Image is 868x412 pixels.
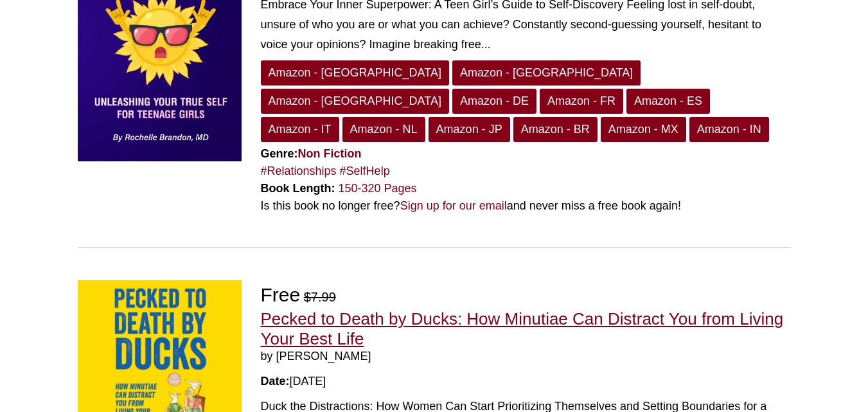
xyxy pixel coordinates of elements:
[261,117,339,142] a: Amazon - IT
[261,284,301,305] span: Free
[261,350,791,364] span: by [PERSON_NAME]
[304,290,336,304] del: $7.99
[339,182,417,195] a: 150-320 Pages
[261,89,449,114] a: Amazon - [GEOGRAPHIC_DATA]
[342,117,425,142] a: Amazon - NL
[452,60,641,85] a: Amazon - [GEOGRAPHIC_DATA]
[261,375,290,388] strong: Date:
[261,309,784,348] a: Pecked to Death by Ducks: How Minutiae Can Distract You from Living Your Best Life
[400,199,507,212] a: Sign up for our email
[261,373,791,390] div: [DATE]
[261,182,335,195] strong: Book Length:
[261,147,362,160] strong: Genre:
[261,60,449,85] a: Amazon - [GEOGRAPHIC_DATA]
[340,165,390,177] a: #SelfHelp
[513,117,598,142] a: Amazon - BR
[626,89,710,114] a: Amazon - ES
[540,89,623,114] a: Amazon - FR
[601,117,686,142] a: Amazon - MX
[298,147,362,160] a: Non Fiction
[452,89,536,114] a: Amazon - DE
[261,165,337,177] a: #Relationships
[429,117,510,142] a: Amazon - JP
[261,197,791,215] div: Is this book no longer free? and never miss a free book again!
[689,117,769,142] a: Amazon - IN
